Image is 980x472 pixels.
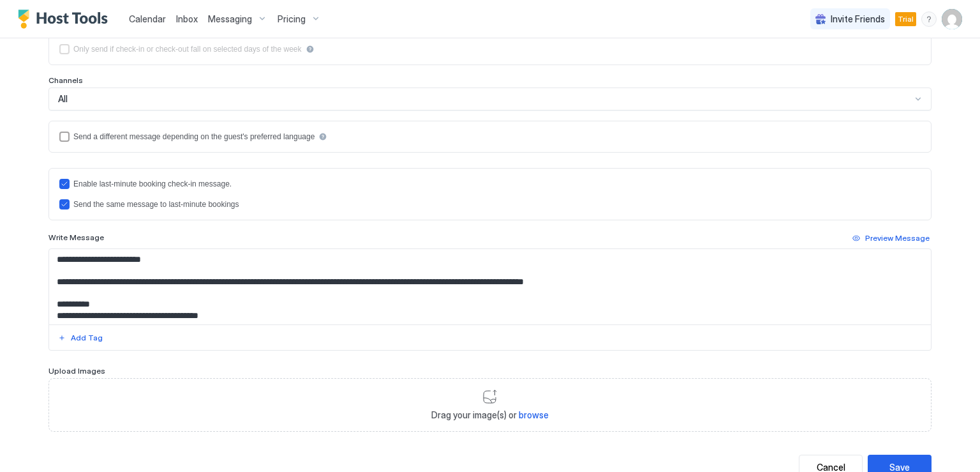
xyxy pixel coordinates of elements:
button: Add Tag [56,330,105,346]
div: Send the same message to last-minute bookings [73,200,239,209]
span: Upload Images [48,366,105,376]
textarea: Input Field [49,249,931,324]
div: Enable last-minute booking check-in message. [73,179,232,188]
div: User profile [942,9,962,29]
button: Preview Message [850,231,932,246]
span: Invite Friends [831,13,885,25]
span: All [58,93,68,105]
iframe: Intercom live chat [13,429,43,459]
div: lastMinuteMessageEnabled [59,179,921,189]
div: Preview Message [865,232,930,244]
span: Inbox [176,13,198,24]
span: Pricing [278,13,306,25]
span: Drag your image(s) or [431,409,549,421]
span: browse [519,409,549,420]
a: Inbox [176,12,198,26]
div: menu [921,11,937,27]
div: Only send if check-in or check-out fall on selected days of the week [73,45,302,54]
div: languagesEnabled [59,132,921,142]
div: isLimited [59,44,921,54]
span: Write Message [48,232,104,242]
div: lastMinuteMessageIsTheSame [59,199,921,209]
div: Send a different message depending on the guest's preferred language [73,132,315,141]
span: Calendar [129,13,166,24]
a: Calendar [129,12,166,26]
span: Messaging [208,13,252,25]
a: Host Tools Logo [18,10,114,29]
div: Add Tag [71,332,103,344]
span: Trial [898,13,914,25]
span: Channels [48,75,83,85]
